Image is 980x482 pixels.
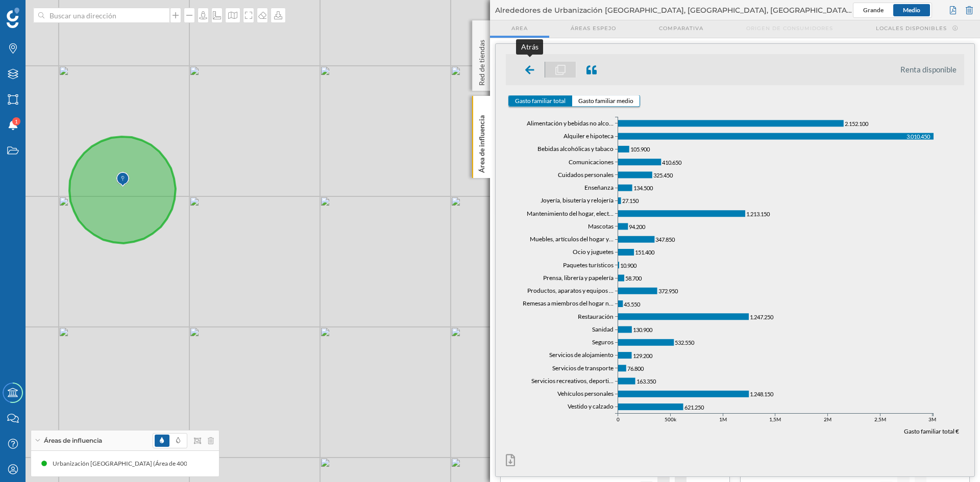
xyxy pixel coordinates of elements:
text: Paquetes turísticos [563,261,614,269]
tspan: 163.350 [636,378,656,385]
span: Áreas espejo [571,24,616,32]
span: Origen de consumidores [746,24,833,32]
tspan: 129.200 [633,352,653,359]
div: Atrás [521,42,538,52]
tspan: 532.550 [675,339,695,346]
text: Vestido y calzado [568,403,614,411]
tspan: 94.200 [629,223,646,230]
text: Vehículos personales [557,390,614,397]
img: Geoblink Logo [7,8,19,28]
text: 1,5M [769,417,781,423]
text: 500k [665,417,677,423]
span: Locales disponibles [876,24,947,32]
text: Mantenimiento del hogar, elect… [527,210,614,217]
text: 0 [617,417,620,423]
tspan: 1.213.150 [746,210,770,217]
li: Renta disponible [900,64,957,74]
span: Áreas de influencia [44,436,102,445]
tspan: 10.900 [620,262,637,268]
text: Enseñanza [584,184,614,191]
tspan: 410.650 [662,159,682,165]
text: Gasto familiar total € [904,427,959,435]
tspan: 1.247.250 [750,314,774,320]
button: Gasto familiar total [509,96,572,107]
text: Productos, aparatos y equipos … [527,287,614,294]
span: Soporte [20,7,57,16]
tspan: 621.250 [684,403,704,410]
text: Servicios recreativos, deporti… [531,377,614,385]
span: Comparativa [659,24,703,32]
tspan: 151.400 [635,249,655,256]
span: Area [511,24,528,32]
p: Red de tiendas [477,36,487,86]
tspan: 130.900 [633,326,653,333]
tspan: 372.950 [658,288,678,294]
text: Servicios de transporte [552,364,614,372]
text: Remesas a miembros del hogar n… [523,300,614,308]
div: Urbanización [GEOGRAPHIC_DATA] (Área de 400 metros de radio) [41,459,226,469]
text: Comunicaciones [569,158,614,166]
text: 2M [824,417,831,423]
span: 1 [15,116,18,126]
text: Prensa, librería y papelería [543,274,614,282]
tspan: 76.800 [627,365,644,372]
text: Alquiler e hipoteca [563,132,614,140]
text: Cuidados personales [558,171,614,179]
tspan: 27.150 [622,197,639,204]
tspan: 2.152.100 [845,120,869,127]
tspan: 325.450 [653,172,673,179]
text: Restauración [578,313,614,320]
p: Área de influencia [477,111,487,173]
text: 1M [719,417,727,423]
tspan: 3.010.450 [906,133,930,140]
span: Alrededores de Urbanización [GEOGRAPHIC_DATA], [GEOGRAPHIC_DATA], [GEOGRAPHIC_DATA], [GEOGRAPHIC_... [495,5,853,15]
text: Alimentación y bebidas no alco… [527,119,614,127]
text: Sanidad [592,325,614,333]
tspan: 134.500 [633,185,653,191]
button: Gasto familiar medio [572,96,640,107]
text: Muebles, artículos del hogar y… [530,235,614,243]
text: Joyería, bisutería y relojería [541,197,614,205]
text: Ocio y juguetes [573,248,614,256]
span: Medio [903,6,920,14]
tspan: 105.900 [630,146,650,153]
text: 3M [928,417,936,423]
text: Bebidas alcohólicas y tabaco [537,145,614,153]
tspan: 45.550 [624,300,641,307]
text: 2,5M [874,417,886,423]
img: Marker [116,169,129,190]
text: Mascotas [588,222,614,230]
text: Servicios de alojamiento [549,351,614,359]
tspan: 347.850 [655,236,675,243]
span: Grande [863,6,884,14]
text: Seguros [592,338,614,346]
tspan: 1.248.150 [750,391,774,397]
tspan: 58.700 [625,275,642,282]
